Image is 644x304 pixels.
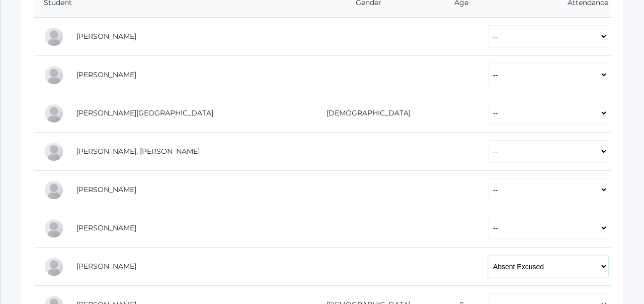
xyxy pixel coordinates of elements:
[44,142,64,162] div: Ryder Hardisty
[44,180,64,200] div: Abrielle Hazen
[76,32,136,41] a: [PERSON_NAME]
[76,262,136,271] a: [PERSON_NAME]
[44,103,64,124] div: Lincoln Farnes
[76,147,200,156] a: [PERSON_NAME], [PERSON_NAME]
[76,185,136,194] a: [PERSON_NAME]
[44,65,64,85] div: Emilia Diedrich
[44,257,64,277] div: Jade Johnson
[44,218,64,238] div: Jasper Johnson
[292,94,438,133] td: [DEMOGRAPHIC_DATA]
[76,223,136,232] a: [PERSON_NAME]
[76,70,136,79] a: [PERSON_NAME]
[44,27,64,47] div: Elijah Benzinger-Stephens
[76,108,213,117] a: [PERSON_NAME][GEOGRAPHIC_DATA]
